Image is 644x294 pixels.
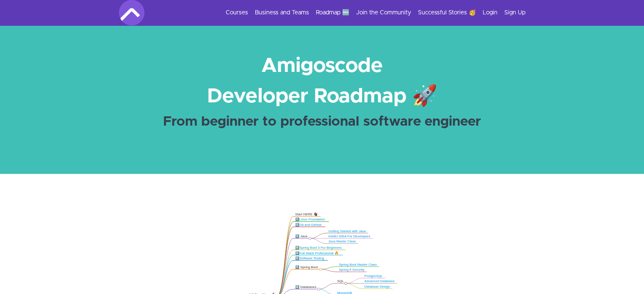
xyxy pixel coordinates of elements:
div: SQL [337,279,344,283]
div: 8️⃣ Databases [295,285,317,289]
a: Git and GitHub [299,223,321,226]
a: Full Stack Professional 🔥 [299,251,339,255]
a: Join the Community [356,8,411,17]
strong: Amigoscode [261,56,383,76]
a: Spring Boot 3 For Beginners [299,246,342,249]
a: PostgreSQL [364,274,382,278]
div: 4️⃣ [295,246,343,250]
div: 3️⃣ Java [295,234,308,238]
a: Sign Up [504,8,525,17]
div: 6️⃣ [295,256,326,260]
a: Linux Foundation [299,217,325,221]
a: Successful Stories 🥳 [418,8,476,17]
a: Business and Teams [255,8,309,17]
div: 2️⃣ [295,223,323,227]
a: Roadmap 🆕 [316,8,349,17]
a: Spring Boot Master Class [339,263,377,266]
div: Start HERE 👋🏿 [295,212,318,216]
strong: From beginner to professional software engineer [163,115,481,129]
a: IntelliJ IDEA For Developers [328,234,370,238]
a: Advanced Database [364,279,394,283]
strong: Developer Roadmap 🚀 [207,86,437,107]
div: 7️⃣ Spring Boot [295,265,318,269]
a: Spring 6 Security [339,268,364,271]
div: 1️⃣ [295,217,327,222]
div: 5️⃣ [295,251,340,255]
a: Software Testing [299,256,324,260]
a: Java Master Class [328,239,356,243]
a: Database Design [364,285,390,288]
a: Login [483,8,498,17]
a: Getting Started with Java [328,229,366,233]
a: Courses [226,8,248,17]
